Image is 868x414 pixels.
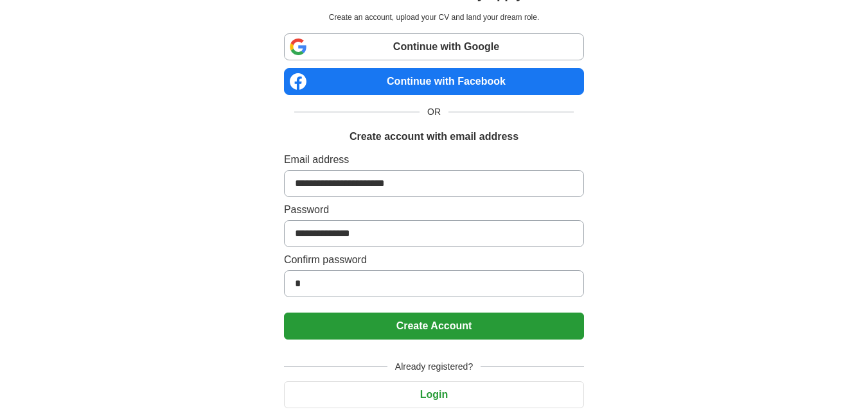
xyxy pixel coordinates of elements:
button: Create Account [284,313,584,340]
label: Email address [284,152,584,168]
span: OR [420,105,448,119]
span: Already registered? [387,360,481,374]
button: Login [284,381,584,408]
h1: Create account with email address [350,129,518,144]
p: Create an account, upload your CV and land your dream role. [287,12,581,23]
a: Continue with Google [284,33,584,60]
a: Login [284,389,584,400]
a: Continue with Facebook [284,68,584,95]
label: Confirm password [284,252,584,268]
label: Password [284,202,584,218]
